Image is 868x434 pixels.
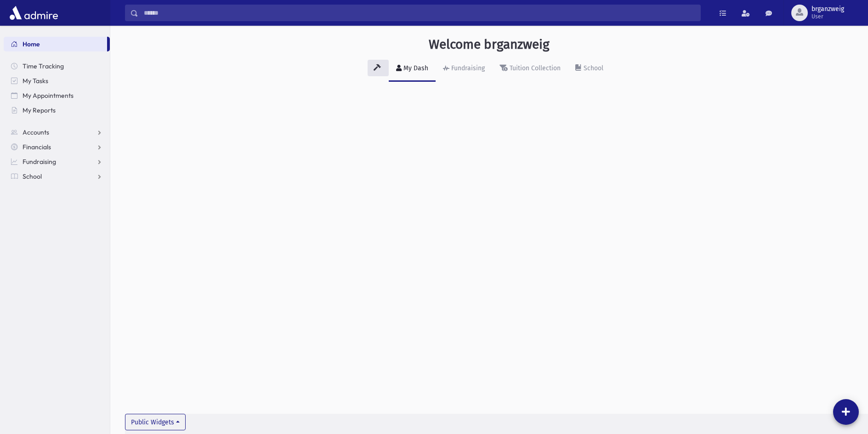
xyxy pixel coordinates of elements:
[436,56,492,82] a: Fundraising
[7,4,60,22] img: AdmirePro
[23,143,51,151] span: Financials
[23,158,56,166] span: Fundraising
[811,6,844,13] span: brganzweig
[23,91,74,100] span: My Appointments
[4,59,110,73] a: Time Tracking
[23,172,42,180] span: School
[23,40,40,48] span: Home
[449,64,485,72] div: Fundraising
[23,77,48,85] span: My Tasks
[4,103,110,118] a: My Reports
[568,56,611,82] a: School
[125,414,186,430] button: Public Widgets
[138,5,700,21] input: Search
[4,125,110,140] a: Accounts
[4,154,110,169] a: Fundraising
[23,62,64,70] span: Time Tracking
[4,88,110,103] a: My Appointments
[811,13,844,20] span: User
[4,169,110,184] a: School
[389,56,436,82] a: My Dash
[23,106,56,114] span: My Reports
[508,64,561,72] div: Tuition Collection
[23,128,49,136] span: Accounts
[4,73,110,88] a: My Tasks
[582,64,603,72] div: School
[402,64,428,72] div: My Dash
[4,37,107,51] a: Home
[492,56,568,82] a: Tuition Collection
[4,140,110,154] a: Financials
[429,37,550,52] h3: Welcome brganzweig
